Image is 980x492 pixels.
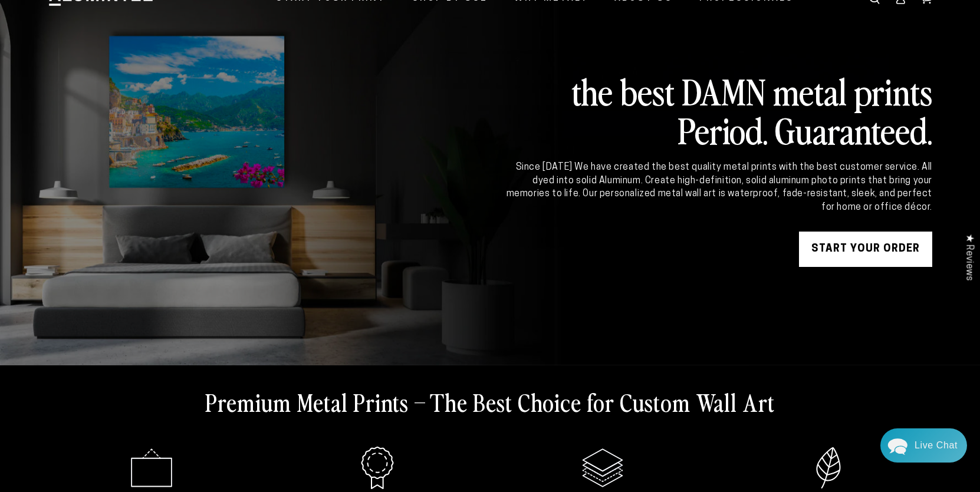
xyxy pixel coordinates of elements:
[915,428,958,463] div: Contact Us Directly
[504,161,932,214] div: Since [DATE] We have created the best quality metal prints with the best customer service. All dy...
[205,387,775,417] h2: Premium Metal Prints – The Best Choice for Custom Wall Art
[880,428,967,463] div: Chat widget toggle
[799,232,932,267] a: START YOUR Order
[958,224,980,290] div: Click to open Judge.me floating reviews tab
[504,71,932,149] h2: the best DAMN metal prints Period. Guaranteed.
